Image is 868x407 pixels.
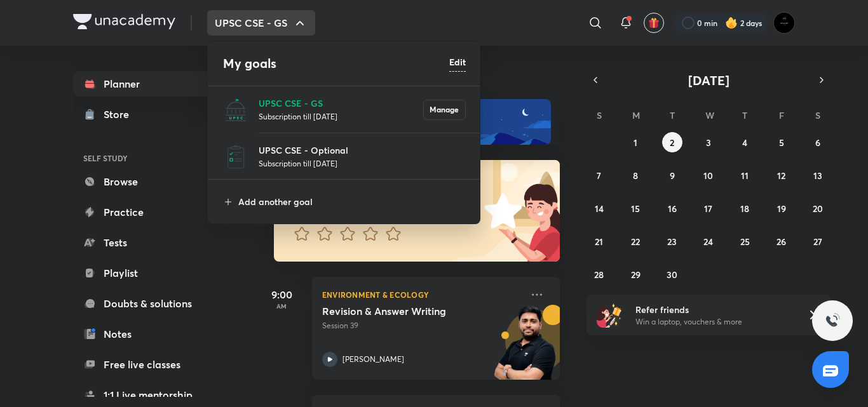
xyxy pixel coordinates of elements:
[449,55,466,69] h6: Edit
[259,143,466,157] p: UPSC CSE - Optional
[238,195,466,208] p: Add another goal
[223,54,449,73] h4: My goals
[259,97,423,110] p: UPSC CSE - GS
[259,110,423,123] p: Subscription till [DATE]
[223,144,248,170] img: UPSC CSE - Optional
[259,157,466,170] p: Subscription till [DATE]
[423,100,466,120] button: Manage
[223,97,248,123] img: UPSC CSE - GS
